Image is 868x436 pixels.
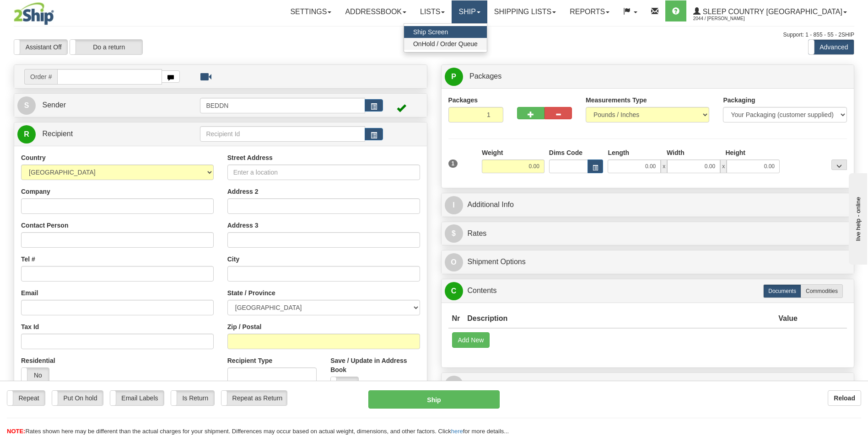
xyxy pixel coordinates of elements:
[445,196,851,214] a: IAdditional Info
[14,40,67,54] label: Assistant Off
[21,187,50,196] label: Company
[452,0,487,23] a: Ship
[21,255,35,264] label: Tel #
[21,356,55,365] label: Residential
[608,148,629,157] label: Length
[413,40,478,48] span: OnHold / Order Queue
[661,160,667,173] span: x
[701,8,842,16] span: Sleep Country [GEOGRAPHIC_DATA]
[445,282,851,300] a: CContents
[847,171,867,265] iframe: chat widget
[723,96,755,105] label: Packaging
[452,332,490,348] button: Add New
[21,153,46,162] label: Country
[70,40,142,54] label: Do a return
[7,391,45,405] label: Repeat
[448,96,478,105] label: Packages
[831,160,847,170] div: ...
[725,148,745,157] label: Height
[17,125,36,144] span: R
[17,96,36,115] span: S
[775,310,801,328] th: Value
[445,68,463,86] span: P
[445,224,463,243] span: $
[828,390,861,406] button: Reload
[227,255,239,264] label: City
[42,101,66,109] span: Sender
[14,2,54,25] img: logo2044.jpg
[686,0,854,23] a: Sleep Country [GEOGRAPHIC_DATA] 2044 / [PERSON_NAME]
[368,390,499,409] button: Ship
[24,69,57,85] span: Order #
[445,196,463,214] span: I
[200,98,365,113] input: Sender Id
[227,165,420,180] input: Enter a location
[464,310,775,328] th: Description
[445,376,463,394] span: R
[482,148,503,157] label: Weight
[487,0,563,23] a: Shipping lists
[563,0,616,23] a: Reports
[14,31,854,39] div: Support: 1 - 855 - 55 - 2SHIP
[200,126,365,142] input: Recipient Id
[21,288,38,298] label: Email
[413,0,452,23] a: Lists
[549,148,582,157] label: Dims Code
[17,96,200,115] a: S Sender
[283,0,338,23] a: Settings
[42,130,73,138] span: Recipient
[763,284,801,298] label: Documents
[801,284,843,298] label: Commodities
[17,125,180,144] a: R Recipient
[448,310,464,328] th: Nr
[331,377,358,392] label: No
[445,253,463,271] span: O
[110,391,164,405] label: Email Labels
[445,375,851,394] a: RReturn Shipment
[809,40,854,54] label: Advanced
[445,253,851,271] a: OShipment Options
[7,428,25,435] span: NOTE:
[21,221,68,230] label: Contact Person
[693,14,762,23] span: 2044 / [PERSON_NAME]
[338,0,413,23] a: Addressbook
[21,322,39,331] label: Tax Id
[720,160,727,173] span: x
[22,368,49,383] label: No
[227,187,259,196] label: Address 2
[413,28,448,36] span: Ship Screen
[227,322,262,331] label: Zip / Postal
[52,391,103,405] label: Put On hold
[451,428,463,435] a: here
[227,153,273,162] label: Street Address
[586,96,647,105] label: Measurements Type
[445,224,851,243] a: $Rates
[330,356,420,374] label: Save / Update in Address Book
[834,394,855,402] b: Reload
[469,72,501,80] span: Packages
[667,148,685,157] label: Width
[7,8,85,15] div: live help - online
[404,26,487,38] a: Ship Screen
[404,38,487,50] a: OnHold / Order Queue
[445,67,851,86] a: P Packages
[448,160,458,168] span: 1
[171,391,214,405] label: Is Return
[227,288,275,298] label: State / Province
[221,391,287,405] label: Repeat as Return
[445,282,463,300] span: C
[227,221,259,230] label: Address 3
[227,356,273,365] label: Recipient Type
